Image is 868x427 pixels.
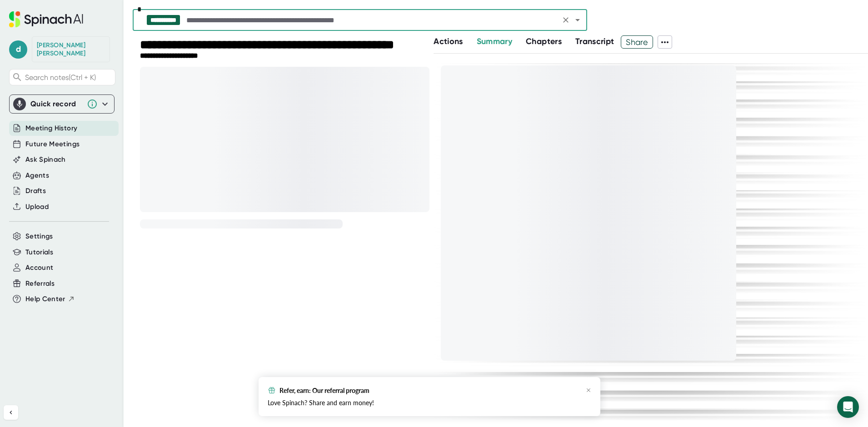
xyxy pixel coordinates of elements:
button: Chapters [526,35,562,48]
div: Quick record [30,99,82,109]
button: Tutorials [25,247,53,258]
div: Quick record [13,95,110,113]
button: Account [25,263,53,273]
span: Transcript [575,36,614,46]
span: d [9,40,27,59]
span: Share [621,34,653,50]
button: Drafts [25,186,46,196]
button: Meeting History [25,123,77,134]
button: Upload [25,202,49,212]
button: Agents [25,170,49,181]
button: Ask Spinach [25,154,66,165]
div: Open Intercom Messenger [837,396,859,418]
div: David Nava [37,41,105,57]
span: Summary [477,36,512,46]
span: Help Center [25,294,65,304]
button: Settings [25,231,53,242]
span: Chapters [526,36,562,46]
button: Actions [434,35,463,48]
button: Open [571,14,584,26]
button: Help Center [25,294,75,304]
button: Transcript [575,35,614,48]
button: Future Meetings [25,139,80,149]
span: Actions [434,36,463,46]
button: Summary [477,35,512,48]
button: Referrals [25,278,55,289]
button: Clear [559,14,572,26]
button: Share [621,35,653,49]
span: Search notes (Ctrl + K) [25,73,113,82]
button: Collapse sidebar [4,405,18,420]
